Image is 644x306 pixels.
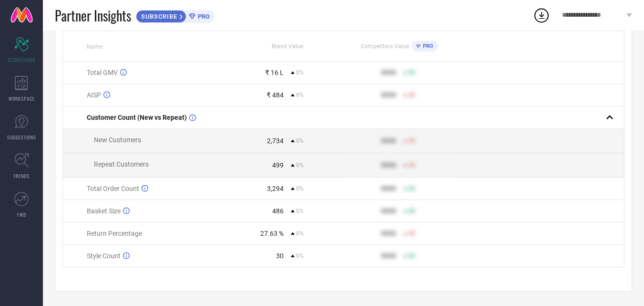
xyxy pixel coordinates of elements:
div: 3,294 [267,185,284,192]
span: 0% [296,137,304,144]
span: FWD [17,211,26,218]
span: 50 [409,253,415,259]
div: ₹ 16 L [265,69,284,76]
div: 9999 [381,137,396,145]
span: 50 [409,208,415,214]
span: 50 [409,230,415,237]
span: 0% [296,253,304,259]
a: SUBSCRIBEPRO [136,8,215,23]
span: Total GMV [87,69,118,76]
span: Basket Size [87,207,121,215]
span: 50 [409,162,415,169]
span: New Customers [94,136,141,144]
span: 0% [296,208,304,214]
span: 50 [409,137,415,144]
div: 9999 [381,185,396,192]
div: 2,734 [267,137,284,145]
span: 0% [296,92,304,98]
span: 0% [296,230,304,237]
span: 50 [409,92,415,98]
div: ₹ 484 [266,91,284,99]
span: PRO [195,13,210,20]
span: 0% [296,162,304,169]
span: Partner Insights [55,6,131,25]
span: AISP [87,91,101,99]
div: 30 [276,252,284,260]
span: SUBSCRIBE [136,13,180,20]
div: 27.63 % [260,230,284,237]
div: 9999 [381,252,396,260]
span: TRENDS [13,172,30,179]
span: Total Order Count [87,185,139,192]
div: 499 [272,161,284,169]
span: Style Count [87,252,121,260]
span: 50 [409,69,415,76]
span: PRO [420,43,433,49]
span: 0% [296,69,304,76]
div: 9999 [381,161,396,169]
div: 9999 [381,230,396,237]
span: SCORECARDS [8,56,36,63]
div: 9999 [381,69,396,76]
span: Name [87,43,102,50]
span: Customer Count (New vs Repeat) [87,114,187,121]
span: Brand Value [272,43,303,50]
div: Open download list [533,7,550,24]
span: Repeat Customers [94,160,149,168]
span: 50 [409,185,415,192]
span: WORKSPACE [9,95,35,102]
div: 486 [272,207,284,215]
div: 9999 [381,207,396,215]
span: Return Percentage [87,230,142,237]
span: 0% [296,185,304,192]
span: SUGGESTIONS [7,134,36,141]
span: Competitors Value [361,43,409,50]
div: 9999 [381,91,396,99]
